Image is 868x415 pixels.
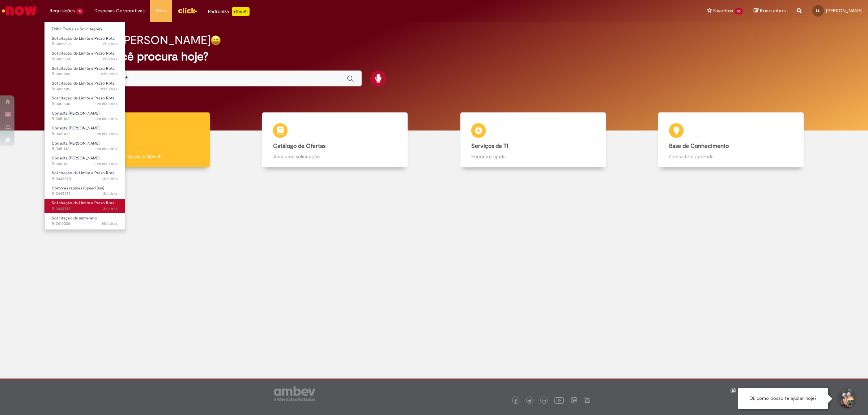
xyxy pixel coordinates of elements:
[95,131,118,137] time: 27/08/2025 09:44:23
[72,34,210,47] h2: Bom dia, [PERSON_NAME]
[52,111,99,116] span: Consulta [PERSON_NAME]
[52,215,97,221] span: Solicitação de numerário
[52,161,118,167] span: R13451131
[103,191,118,196] span: 3d atrás
[101,71,118,77] span: 23h atrás
[72,50,796,63] h2: O que você procura hoje?
[236,112,434,168] a: Catálogo de Ofertas Abra uma solicitação
[52,56,118,62] span: R13455561
[50,7,75,14] span: Requisições
[52,131,118,137] span: R13451160
[103,206,118,211] time: 25/08/2025 14:49:49
[52,51,115,56] span: Solicitação de Limite e Prazo Rota
[44,80,125,93] a: Aberto R13451685 : Solicitação de Limite e Prazo Rota
[471,142,508,150] b: Serviços de TI
[52,221,118,227] span: R13419026
[52,125,99,131] span: Consulta [PERSON_NAME]
[44,110,125,123] a: Aberto R13451166 : Consulta Serasa
[101,86,118,92] time: 27/08/2025 10:57:59
[94,7,145,14] span: Despesas Corporativas
[735,8,743,14] span: 50
[38,112,236,168] a: Tirar dúvidas Tirar dúvidas com Lupi Assist e Gen Ai
[542,399,546,403] img: logo_footer_linkedin.png
[103,206,118,211] span: 3d atrás
[95,101,118,107] time: 27/08/2025 10:09:39
[273,142,325,150] b: Catálogo de Ofertas
[95,161,118,167] span: um dia atrás
[103,191,118,196] time: 25/08/2025 17:02:35
[95,146,118,151] span: um dia atrás
[44,65,125,78] a: Aberto R13451805 : Solicitação de Limite e Prazo Rota
[571,397,577,403] img: logo_footer_workplace.png
[44,35,125,48] a: Aberto R13455639 : Solicitação de Limite e Prazo Rota
[273,153,397,160] p: Abra uma solicitação
[826,8,863,14] span: [PERSON_NAME]
[584,397,591,403] img: logo_footer_naosei.png
[95,146,118,151] time: 27/08/2025 09:42:43
[44,154,125,168] a: Aberto R13451131 : Consulta Serasa
[103,176,118,181] span: 3d atrás
[816,8,820,13] span: LL
[52,191,118,197] span: R13445671
[52,155,99,161] span: Consulta [PERSON_NAME]
[434,112,632,168] a: Serviços de TI Encontre ajuda
[52,141,99,146] span: Consulta [PERSON_NAME]
[44,214,125,228] a: Aberto R13419026 : Solicitação de numerário
[95,101,118,107] span: um dia atrás
[95,131,118,137] span: um dia atrás
[52,41,118,47] span: R13455639
[156,7,167,14] span: More
[554,395,564,405] img: logo_footer_youtube.png
[103,56,118,62] span: 2h atrás
[44,140,125,153] a: Aberto R13451143 : Consulta Serasa
[44,169,125,183] a: Aberto R13446670 : Solicitação de Limite e Prazo Rota
[754,8,786,14] a: Rascunhos
[44,50,125,63] a: Aberto R13455561 : Solicitação de Limite e Prazo Rota
[52,206,118,212] span: R13444745
[208,7,250,16] div: Padroniza
[232,7,250,16] p: +GenAi
[95,116,118,121] time: 27/08/2025 09:45:24
[103,41,118,47] time: 28/08/2025 08:10:47
[44,25,125,33] a: Exibir Todas as Solicitações
[52,86,118,92] span: R13451685
[52,71,118,77] span: R13451805
[103,56,118,62] time: 28/08/2025 07:55:21
[178,5,197,16] img: click_logo_yellow_360x200.png
[52,81,115,86] span: Solicitação de Limite e Prazo Rota
[44,199,125,213] a: Aberto R13444745 : Solicitação de Limite e Prazo Rota
[76,8,84,14] span: 13
[835,388,857,410] button: Iniciar Conversa de Suporte
[103,41,118,47] span: 2h atrás
[102,221,118,226] time: 14/08/2025 17:44:10
[75,153,199,160] p: Tirar dúvidas com Lupi Assist e Gen Ai
[101,86,118,92] span: 23h atrás
[52,146,118,152] span: R13451143
[52,170,115,176] span: Solicitação de Limite e Prazo Rota
[52,66,115,71] span: Solicitação de Limite e Prazo Rota
[471,153,595,160] p: Encontre ajuda
[738,388,828,409] div: Oi, como posso te ajudar hoje?
[669,153,793,160] p: Consulte e aprenda
[210,35,221,46] img: happy-face.png
[44,184,125,198] a: Aberto R13445671 : Compras rápidas (Speed Buy)
[52,101,118,107] span: R13451330
[101,71,118,77] time: 27/08/2025 11:15:53
[274,386,315,401] img: logo_footer_ambev_rotulo_gray.png
[52,185,104,191] span: Compras rápidas (Speed Buy)
[52,200,115,206] span: Solicitação de Limite e Prazo Rota
[1,4,38,18] img: ServiceNow
[52,95,115,101] span: Solicitação de Limite e Prazo Rota
[52,116,118,122] span: R13451166
[44,124,125,138] a: Aberto R13451160 : Consulta Serasa
[528,399,532,403] img: logo_footer_twitter.png
[44,22,125,230] ul: Requisições
[52,36,115,41] span: Solicitação de Limite e Prazo Rota
[514,399,518,403] img: logo_footer_facebook.png
[95,116,118,121] span: um dia atrás
[52,176,118,182] span: R13446670
[632,112,830,168] a: Base de Conhecimento Consulte e aprenda
[713,7,733,14] span: Favoritos
[669,142,729,150] b: Base de Conhecimento
[44,94,125,108] a: Aberto R13451330 : Solicitação de Limite e Prazo Rota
